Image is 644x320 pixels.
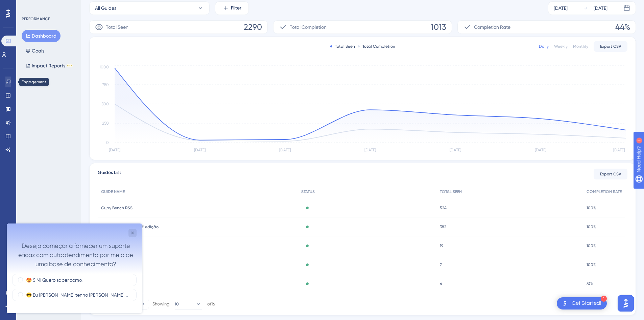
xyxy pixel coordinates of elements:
[573,44,588,49] div: Monthly
[207,301,215,307] div: of 16
[539,44,549,49] div: Daily
[440,189,462,194] span: TOTAL SEEN
[613,148,625,152] tspan: [DATE]
[358,44,395,49] div: Total Completion
[16,2,42,10] span: Need Help?
[22,16,50,22] div: PERFORMANCE
[440,205,447,211] span: 524
[106,23,128,31] span: Total Seen
[594,169,627,179] button: Export CSV
[22,60,77,72] button: Impact ReportsBETA
[440,243,443,249] span: 19
[175,299,202,310] button: 10
[95,4,116,12] span: All Guides
[98,169,121,179] span: Guides List
[587,281,594,286] span: 67%
[7,223,142,313] iframe: UserGuiding Survey
[440,224,446,230] span: 382
[587,262,596,268] span: 100%
[587,243,596,249] span: 100%
[89,1,210,15] button: All Guides
[152,301,169,307] div: Showing
[101,189,125,194] span: GUIDE NAME
[474,23,510,31] span: Completion Rate
[364,148,376,152] tspan: [DATE]
[102,121,109,126] tspan: 250
[587,224,596,230] span: 100%
[587,205,596,211] span: 100%
[101,205,133,211] span: Gupy Bench R&S
[330,44,355,49] div: Total Seen
[600,44,621,49] span: Export CSV
[215,1,249,15] button: Filter
[194,148,206,152] tspan: [DATE]
[554,44,568,49] div: Weekly
[572,300,601,307] div: Get Started!
[99,65,109,69] tspan: 1000
[279,148,291,152] tspan: [DATE]
[615,22,630,33] span: 44%
[290,23,327,31] span: Total Completion
[450,148,461,152] tspan: [DATE]
[440,281,442,286] span: 6
[244,22,262,33] span: 2290
[67,64,73,67] div: BETA
[22,45,48,57] button: Goals
[175,301,179,307] span: 10
[557,297,607,310] div: Open Get Started! checklist, remaining modules: 1
[554,4,568,12] div: [DATE]
[22,30,61,42] button: Dashboard
[600,171,621,177] span: Export CSV
[561,299,569,307] img: launcher-image-alternative-text
[535,148,546,152] tspan: [DATE]
[101,102,109,106] tspan: 500
[102,82,109,87] tspan: 750
[47,3,49,9] div: 1
[601,296,607,302] div: 1
[587,189,622,194] span: COMPLETION RATE
[431,22,446,33] span: 1013
[301,189,315,194] span: STATUS
[594,4,607,12] div: [DATE]
[231,4,241,12] span: Filter
[109,148,120,152] tspan: [DATE]
[440,262,442,268] span: 7
[594,41,627,52] button: Export CSV
[616,293,636,314] iframe: UserGuiding AI Assistant Launcher
[106,140,109,145] tspan: 0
